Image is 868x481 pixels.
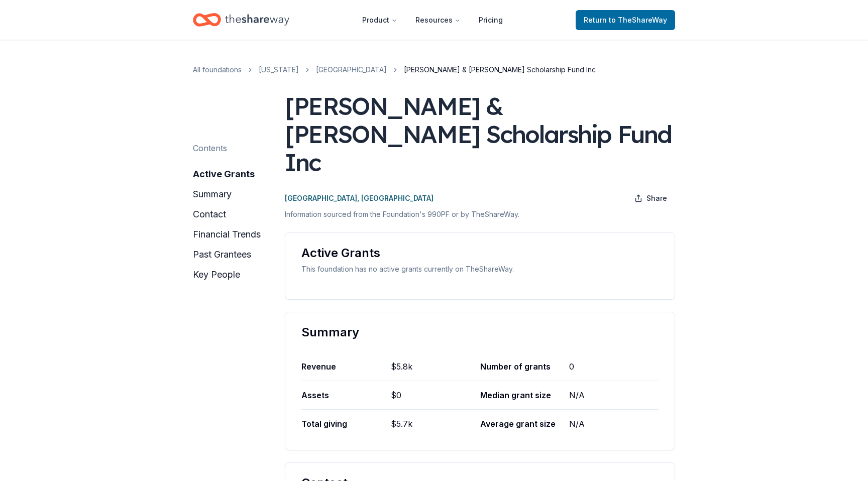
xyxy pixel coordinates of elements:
div: Total giving [301,410,391,438]
p: Information sourced from the Foundation's 990PF or by TheShareWay. [285,208,675,220]
a: Returnto TheShareWay [576,10,675,30]
a: Pricing [471,10,511,30]
span: Share [646,192,667,204]
div: Active Grants [301,245,659,261]
div: N/A [569,410,659,438]
button: active grants [193,166,255,182]
div: Median grant size [480,381,570,409]
div: $0 [391,381,480,409]
nav: Main [354,8,511,32]
div: Number of grants [480,352,570,381]
div: $5.8k [391,352,480,381]
div: This foundation has no active grants currently on TheShareWay. [301,263,659,275]
div: Revenue [301,352,391,381]
button: past grantees [193,247,251,263]
button: contact [193,206,226,222]
a: All foundations [193,64,242,76]
span: [PERSON_NAME] & [PERSON_NAME] Scholarship Fund Inc [404,64,596,76]
span: Return [584,14,667,26]
div: [PERSON_NAME] & [PERSON_NAME] Scholarship Fund Inc [285,92,675,176]
div: Contents [193,142,227,154]
div: Assets [301,381,391,409]
a: [US_STATE] [259,64,299,76]
nav: breadcrumb [193,64,675,76]
a: [GEOGRAPHIC_DATA] [316,64,387,76]
div: Summary [301,324,659,340]
button: Product [354,10,405,30]
div: Average grant size [480,410,570,438]
span: to TheShareWay [609,16,667,24]
button: financial trends [193,226,261,243]
div: 0 [569,352,659,381]
button: Resources [407,10,469,30]
div: $5.7k [391,410,480,438]
p: [GEOGRAPHIC_DATA], [GEOGRAPHIC_DATA] [285,192,433,204]
div: N/A [569,381,659,409]
button: Share [626,188,675,208]
button: key people [193,267,240,283]
button: summary [193,186,232,202]
a: Home [193,8,289,32]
